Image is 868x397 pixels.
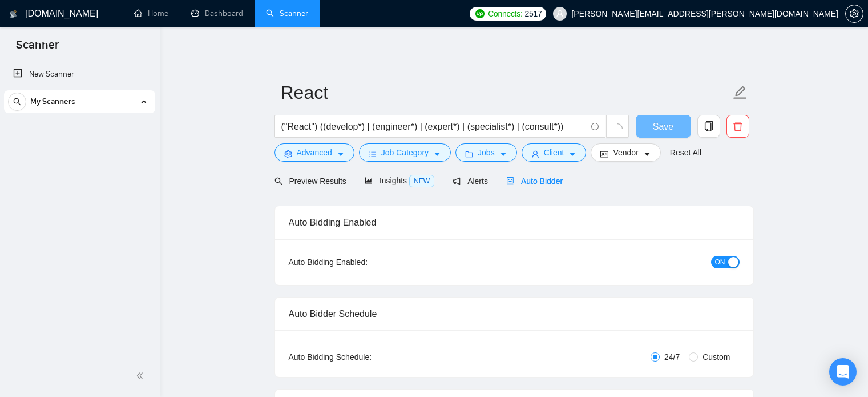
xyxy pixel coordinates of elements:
[359,143,451,162] button: barsJob Categorycaret-down
[4,63,155,86] li: New Scanner
[381,146,429,159] span: Job Category
[524,7,542,20] span: 2517
[281,119,586,134] input: Search Freelance Jobs...
[453,177,461,185] span: notification
[670,146,701,159] a: Reset All
[274,177,346,186] span: Preview Results
[698,351,734,363] span: Custom
[266,9,308,18] a: searchScanner
[613,146,638,159] span: Vendor
[191,9,243,18] a: dashboardDashboard
[636,115,691,138] button: Save
[727,121,749,131] span: delete
[478,146,495,159] span: Jobs
[845,5,863,23] button: setting
[506,177,514,185] span: robot
[369,150,377,158] span: bars
[365,176,434,185] span: Insights
[829,358,857,386] div: Open Intercom Messenger
[475,9,485,18] img: upwork-logo.png
[506,177,563,186] span: Auto Bidder
[846,9,863,18] span: setting
[433,150,441,158] span: caret-down
[698,121,720,131] span: copy
[465,150,473,158] span: folder
[4,90,155,118] li: My Scanners
[289,206,740,239] div: Auto Bidding Enabled
[653,119,673,134] span: Save
[7,37,68,61] span: Scanner
[568,150,576,158] span: caret-down
[455,143,517,162] button: folderJobscaret-down
[544,146,564,159] span: Client
[733,85,748,100] span: edit
[453,177,488,186] span: Alerts
[715,256,725,268] span: ON
[726,115,749,138] button: delete
[612,123,623,134] span: loading
[697,115,720,138] button: copy
[289,256,439,268] div: Auto Bidding Enabled:
[845,9,863,18] a: setting
[365,177,373,185] span: area-chart
[136,370,147,382] span: double-left
[10,5,18,23] img: logo
[274,143,354,162] button: settingAdvancedcaret-down
[8,93,26,111] button: search
[499,150,507,158] span: caret-down
[643,150,651,158] span: caret-down
[289,298,740,330] div: Auto Bidder Schedule
[134,9,168,18] a: homeHome
[9,98,26,106] span: search
[591,143,660,162] button: idcardVendorcaret-down
[660,351,684,363] span: 24/7
[297,146,332,159] span: Advanced
[409,175,434,187] span: NEW
[556,10,564,18] span: user
[600,150,608,158] span: idcard
[488,7,522,20] span: Connects:
[30,90,75,113] span: My Scanners
[289,351,439,363] div: Auto Bidding Schedule:
[274,177,282,185] span: search
[591,123,599,130] span: info-circle
[13,63,146,86] a: New Scanner
[522,143,587,162] button: userClientcaret-down
[531,150,539,158] span: user
[281,78,730,107] input: Scanner name...
[284,150,292,158] span: setting
[337,150,345,158] span: caret-down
